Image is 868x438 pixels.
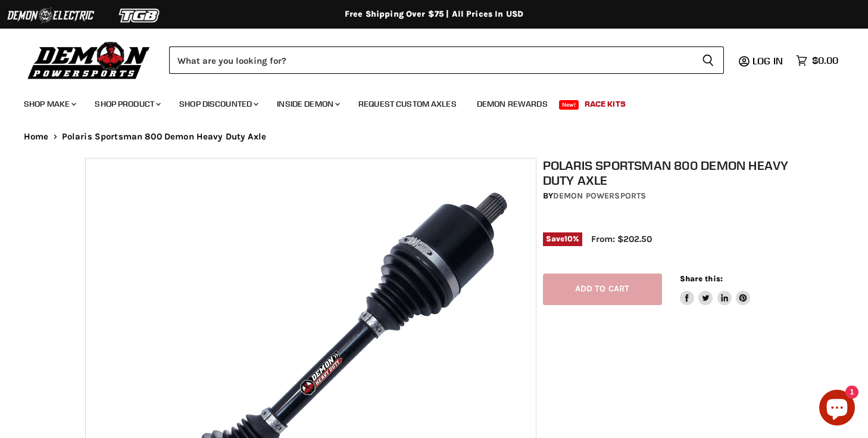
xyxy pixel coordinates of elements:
[680,274,723,283] span: Share this:
[170,92,266,116] a: Shop Discounted
[816,390,858,428] inbox-online-store-chat: Shopify online store chat
[559,100,579,110] span: New!
[6,4,95,27] img: Demon Electric Logo 2
[86,92,168,116] a: Shop Product
[95,4,185,27] img: TGB Logo 2
[790,52,844,69] a: $0.00
[24,132,49,142] a: Home
[747,55,790,66] a: Log in
[169,46,692,74] input: Search
[692,46,724,74] button: Search
[24,39,154,81] img: Demon Powersports
[349,92,466,116] a: Request Custom Axles
[753,55,783,67] span: Log in
[268,92,347,116] a: Inside Demon
[576,92,635,116] a: Race Kits
[543,158,789,188] h1: Polaris Sportsman 800 Demon Heavy Duty Axle
[553,191,646,201] a: Demon Powersports
[680,274,751,305] aside: Share this:
[591,234,652,244] span: From: $202.50
[169,46,724,74] form: Product
[15,92,83,116] a: Shop Make
[564,234,573,243] span: 10
[812,55,838,66] span: $0.00
[543,232,582,246] span: Save %
[62,132,266,142] span: Polaris Sportsman 800 Demon Heavy Duty Axle
[468,92,557,116] a: Demon Rewards
[543,190,789,203] div: by
[15,87,835,116] ul: Main menu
